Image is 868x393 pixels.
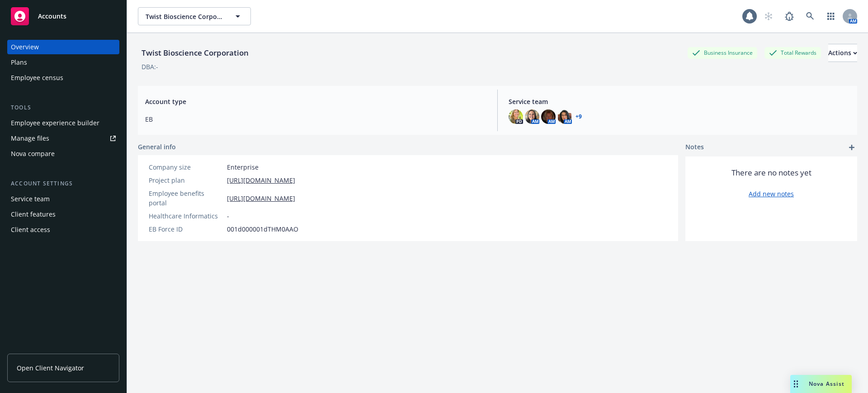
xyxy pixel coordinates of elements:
a: Plans [7,55,119,70]
span: Account type [145,97,486,106]
a: [URL][DOMAIN_NAME] [227,194,295,203]
div: Project plan [149,175,223,185]
div: Employee census [11,71,63,85]
img: photo [541,109,556,124]
a: add [846,142,857,153]
img: photo [509,109,523,124]
span: There are no notes yet [731,167,811,178]
div: Employee benefits portal [149,189,223,208]
a: +9 [576,114,582,119]
a: Overview [7,40,119,54]
div: Total Rewards [764,47,821,58]
div: Overview [11,40,39,54]
a: Start snowing [759,7,778,25]
div: Tools [7,103,119,112]
a: Switch app [822,7,840,25]
div: DBA: - [142,62,158,71]
a: Nova compare [7,147,119,161]
div: Account settings [7,179,119,188]
span: Accounts [38,13,66,20]
div: Company size [149,162,223,172]
a: Accounts [7,4,119,29]
div: Business Insurance [688,47,757,58]
button: Nova Assist [790,375,852,393]
a: Employee experience builder [7,116,119,130]
span: General info [138,142,176,152]
span: EB [145,114,486,124]
div: Service team [11,192,50,206]
a: Client access [7,223,119,237]
div: Actions [828,44,857,62]
a: Add new notes [749,189,794,199]
span: Open Client Navigator [17,363,84,373]
div: Drag to move [790,375,802,393]
a: Service team [7,192,119,206]
span: Enterprise [227,162,259,172]
a: Report a Bug [780,7,798,25]
span: 001d000001dTHM0AAO [227,224,298,234]
a: Search [801,7,819,25]
button: Twist Bioscience Corporation [138,7,251,25]
a: Manage files [7,131,119,146]
span: Service team [509,97,850,106]
span: Notes [685,142,704,153]
a: Client features [7,207,119,222]
button: Actions [828,44,857,62]
span: - [227,211,229,221]
a: Employee census [7,71,119,85]
div: Plans [11,55,27,70]
div: EB Force ID [149,224,223,234]
div: Client features [11,207,56,222]
div: Healthcare Informatics [149,211,223,221]
div: Client access [11,223,50,237]
div: Nova compare [11,147,55,161]
img: photo [557,109,572,124]
div: Twist Bioscience Corporation [138,47,252,59]
div: Employee experience builder [11,116,99,130]
div: Manage files [11,131,49,146]
span: Twist Bioscience Corporation [146,12,224,21]
img: photo [525,109,539,124]
span: Nova Assist [809,380,844,388]
a: [URL][DOMAIN_NAME] [227,175,295,185]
